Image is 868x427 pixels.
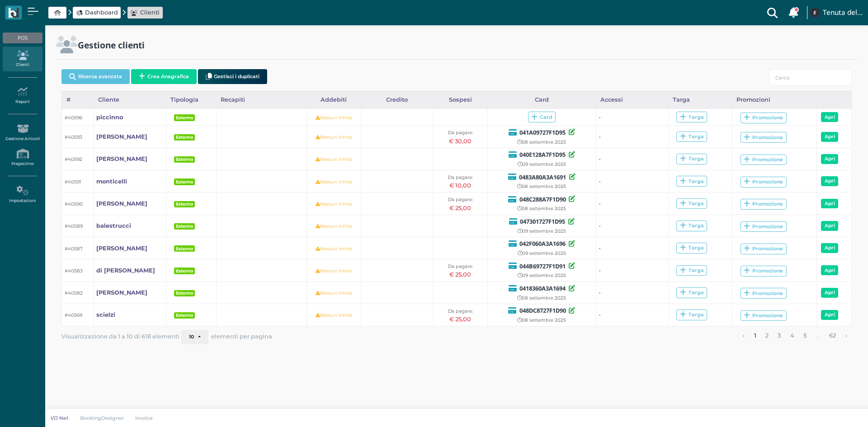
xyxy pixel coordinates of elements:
iframe: Help widget launcher [804,399,860,419]
a: Apri [821,310,838,320]
td: - [596,170,668,192]
a: Magazzino [3,145,42,170]
button: 10 [181,330,208,344]
a: [PERSON_NAME] [96,288,147,297]
span: Card [528,112,556,122]
b: Esterno [176,115,193,120]
div: Recapiti [216,91,307,108]
img: ... [810,8,820,18]
b: 041A09727F1D95 [519,128,566,136]
a: Apri [821,132,838,142]
b: Esterno [176,202,193,206]
small: 08 settembre 2025 [517,206,566,211]
small: #40596 [65,115,82,121]
b: di [PERSON_NAME] [96,267,155,274]
a: [PERSON_NAME] [96,244,147,253]
div: Promozione [744,223,783,230]
a: Apri [821,112,838,122]
div: Targa [680,267,704,274]
div: Promozione [744,156,783,163]
td: - [596,126,668,148]
a: pagina precedente [740,330,748,342]
a: pagina successiva [842,330,850,342]
a: alla pagina 1 [751,330,759,342]
small: Da pagare: [448,197,473,202]
a: balestrucci [96,221,131,230]
div: Promozione [744,312,783,319]
small: 08 settembre 2025 [517,295,566,301]
a: piccinno [96,113,123,122]
a: [PERSON_NAME] [96,199,147,208]
b: 048C288A7F1D90 [519,195,566,203]
small: Nessun limite [316,312,352,318]
a: alla pagina 3 [775,330,784,342]
small: #40590 [65,201,83,207]
a: Apri [821,221,838,231]
div: € 25,00 [436,270,485,279]
span: Dashboard [85,8,118,17]
a: monticelli [96,177,127,186]
b: [PERSON_NAME] [96,289,147,296]
a: [PERSON_NAME] [96,132,147,141]
div: Targa [680,133,704,140]
small: Da pagare: [448,263,473,269]
a: di [PERSON_NAME] [96,266,155,275]
b: 048DC8727F1D90 [519,306,566,314]
small: Nessun limite [316,268,352,274]
b: [PERSON_NAME] [96,155,147,162]
a: Gestione Articoli [3,120,42,145]
td: - [596,282,668,304]
small: Nessun limite [316,134,352,140]
div: € 10,00 [436,181,485,190]
span: Visualizzazione da 1 a 10 di 618 elementi [61,330,179,343]
small: 09 settembre 2025 [518,161,566,167]
b: [PERSON_NAME] [96,245,147,252]
small: #40587 [65,246,83,252]
button: Ricerca avanzata [61,69,130,84]
div: Targa [680,200,704,207]
b: 042F060A3A1696 [519,239,566,248]
small: Da pagare: [448,174,473,180]
b: Esterno [176,246,193,251]
small: 09 settembre 2025 [518,250,566,256]
b: balestrucci [96,222,131,229]
div: Targa [680,155,704,162]
button: Gestisci i duplicati [198,69,267,84]
div: Cliente [94,91,166,108]
a: Apri [821,154,838,164]
div: € 25,00 [436,204,485,212]
small: Da pagare: [448,130,473,136]
small: #40582 [65,290,83,296]
div: Credito [361,91,433,108]
div: Promozione [744,178,783,185]
div: Targa [680,289,704,296]
h2: Gestione clienti [78,40,145,50]
a: Clienti [3,47,42,71]
div: Tipologia [166,91,216,108]
a: [PERSON_NAME] [96,155,147,163]
small: #40592 [65,156,82,162]
a: Report [3,83,42,108]
div: Addebiti [307,91,361,108]
td: - [596,304,668,326]
b: Esterno [176,135,193,140]
td: - [596,109,668,126]
td: - [596,237,668,259]
b: scielzi [96,311,115,318]
div: Targa [680,311,704,318]
a: alla pagina 2 [763,330,772,342]
a: scielzi [96,310,115,319]
a: alla pagina 5 [801,330,810,342]
b: monticelli [96,178,127,185]
small: #40593 [65,134,82,140]
b: 0483A80A3A1691 [519,173,566,181]
div: Targa [680,222,704,229]
b: [PERSON_NAME] [96,200,147,207]
div: Promozione [744,134,783,141]
small: #40591 [65,179,81,185]
b: Esterno [176,291,193,296]
button: Crea Anagrafica [131,69,197,84]
small: Nessun limite [316,115,352,121]
a: Apri [821,199,838,209]
a: Apri [821,243,838,253]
